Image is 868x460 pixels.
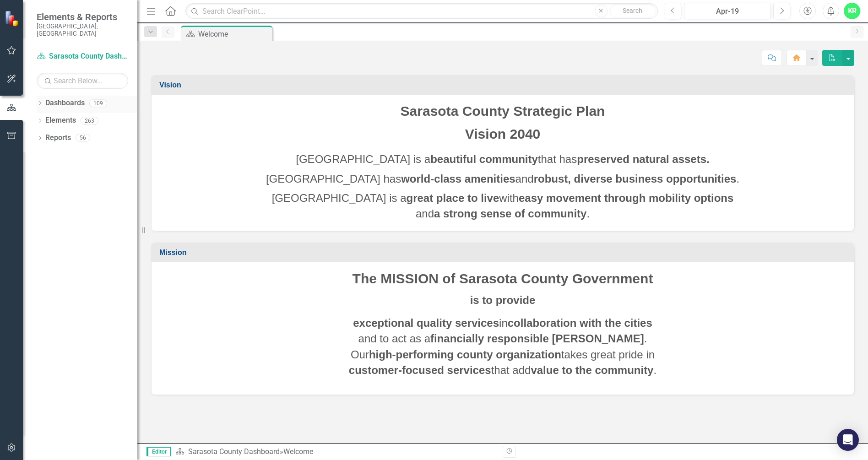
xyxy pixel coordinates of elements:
[353,271,653,286] span: The MISSION of Sarasota County Government
[684,3,771,19] button: Apr-19
[188,447,280,456] a: Sarasota County Dashboard
[623,7,642,14] span: Search
[465,126,541,141] span: Vision 2040
[508,317,652,329] strong: collaboration with the cities
[159,249,849,257] h3: Mission
[837,429,859,451] div: Open Intercom Messenger
[401,103,605,119] span: Sarasota County Strategic Plan
[37,51,128,62] a: Sarasota County Dashboard
[401,173,515,185] strong: world-class amenities
[470,294,536,306] strong: is to provide
[146,447,171,456] span: Editor
[434,207,586,220] strong: a strong sense of community
[369,348,561,361] strong: high-performing county organization
[81,117,98,124] div: 263
[687,6,768,17] div: Apr-19
[283,447,313,456] div: Welcome
[45,115,76,126] a: Elements
[610,5,656,17] button: Search
[175,447,496,457] div: »
[430,153,538,165] strong: beautiful community
[349,364,491,376] strong: customer-focused services
[76,134,90,142] div: 56
[519,192,733,204] strong: easy movement through mobility options
[577,153,710,165] strong: preserved natural assets.
[37,22,128,38] small: [GEOGRAPHIC_DATA], [GEOGRAPHIC_DATA]
[349,317,656,376] span: in and to act as a . Our takes great pride in that add .
[353,317,499,329] strong: exceptional quality services
[89,99,107,107] div: 109
[407,192,499,204] strong: great place to live
[45,98,85,108] a: Dashboards
[198,28,270,40] div: Welcome
[37,73,128,89] input: Search Below...
[45,133,71,143] a: Reports
[531,364,653,376] strong: value to the community
[296,153,709,165] span: [GEOGRAPHIC_DATA] is a that has
[266,173,739,185] span: [GEOGRAPHIC_DATA] has and .
[185,3,657,19] input: Search ClearPoint...
[272,192,734,220] span: [GEOGRAPHIC_DATA] is a with and .
[844,3,860,19] button: KR
[5,11,21,27] img: ClearPoint Strategy
[159,81,849,89] h3: Vision
[534,173,737,185] strong: robust, diverse business opportunities
[430,332,644,345] strong: financially responsible [PERSON_NAME]
[37,11,128,22] span: Elements & Reports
